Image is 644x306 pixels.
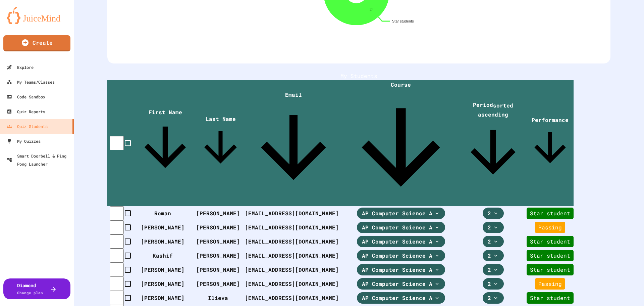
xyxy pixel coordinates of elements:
div: Smart Doorbell & Ping Pong Launcher [7,152,71,168]
div: [EMAIL_ADDRESS][DOMAIN_NAME] [245,280,342,288]
div: Explore [7,63,34,71]
div: Code Sandbox [7,93,45,101]
div: My Quizzes [7,137,41,145]
div: [EMAIL_ADDRESS][DOMAIN_NAME] [245,209,342,217]
span: Last Name [196,115,245,172]
span: AP Computer Science A [362,237,432,246]
div: [PERSON_NAME] [134,223,196,231]
div: [EMAIL_ADDRESS][DOMAIN_NAME] [245,294,342,302]
span: 2 [488,209,491,217]
button: DiamondChange plan [3,278,70,299]
div: [PERSON_NAME] [196,209,245,217]
h1: My Students [107,72,610,80]
span: AP Computer Science A [362,294,432,302]
div: [PERSON_NAME] [196,280,245,288]
span: AP Computer Science A [362,252,432,260]
div: [PERSON_NAME] [134,294,196,302]
div: Star student [527,264,574,275]
input: select all desserts [110,136,124,150]
span: 2 [488,252,491,260]
a: Create [3,35,70,51]
div: [EMAIL_ADDRESS][DOMAIN_NAME] [245,237,342,246]
div: Kashif [134,252,196,260]
div: Diamond [17,282,43,296]
span: 2 [488,266,491,274]
div: [EMAIL_ADDRESS][DOMAIN_NAME] [245,266,342,274]
div: [PERSON_NAME] [134,237,196,246]
div: Quiz Reports [7,107,45,116]
span: Performance [527,116,574,171]
div: [EMAIL_ADDRESS][DOMAIN_NAME] [245,223,342,231]
div: Star student [527,250,574,261]
div: [PERSON_NAME] [134,280,196,288]
div: [EMAIL_ADDRESS][DOMAIN_NAME] [245,252,342,260]
span: 2 [488,237,491,246]
span: 2 [488,280,491,288]
span: AP Computer Science A [362,280,432,288]
div: Passing [535,278,565,290]
div: [PERSON_NAME] [196,266,245,274]
span: Course [342,81,460,206]
span: Email [245,91,342,196]
span: AP Computer Science A [362,223,432,231]
div: Ilieva [196,294,245,302]
span: AP Computer Science A [362,209,432,217]
div: Star student [527,236,574,247]
span: sorted ascending [478,102,513,118]
text: Star students [392,19,414,23]
div: Passing [535,222,565,233]
span: Change plan [17,290,43,295]
div: Star student [527,292,574,304]
div: Roman [134,209,196,217]
span: 2 [488,294,491,302]
span: Periodsorted ascending [460,101,527,185]
div: [PERSON_NAME] [196,223,245,231]
div: [PERSON_NAME] [134,266,196,274]
div: [PERSON_NAME] [196,237,245,246]
span: 2 [488,223,491,231]
div: Star student [527,208,574,219]
span: First Name [134,108,196,178]
div: My Teams/Classes [7,78,55,86]
div: [PERSON_NAME] [196,252,245,260]
span: AP Computer Science A [362,266,432,274]
div: Quiz Students [7,122,48,130]
img: logo-orange.svg [7,7,67,24]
